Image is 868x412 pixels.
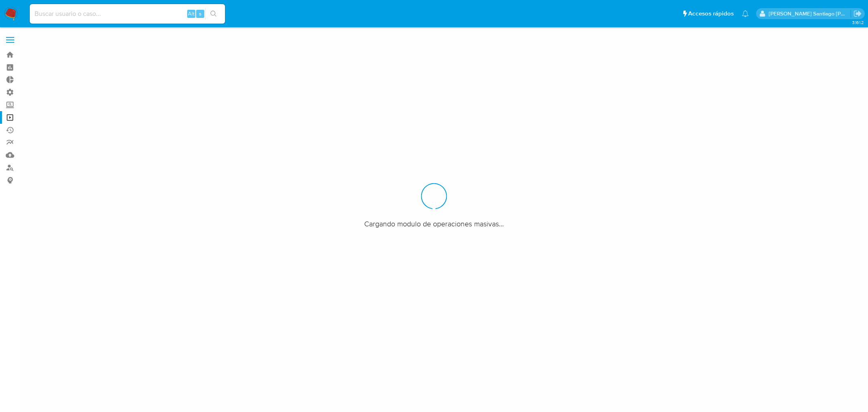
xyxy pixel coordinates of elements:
[188,10,195,18] span: Alt
[205,8,222,20] button: search-icon
[199,10,201,18] span: s
[30,9,225,19] input: Buscar usuario o caso...
[688,9,734,18] span: Accesos rápidos
[853,9,862,18] a: Salir
[364,219,504,229] span: Cargando modulo de operaciones masivas...
[769,10,851,18] p: roberto.munoz@mercadolibre.com
[742,10,749,17] a: Notificaciones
